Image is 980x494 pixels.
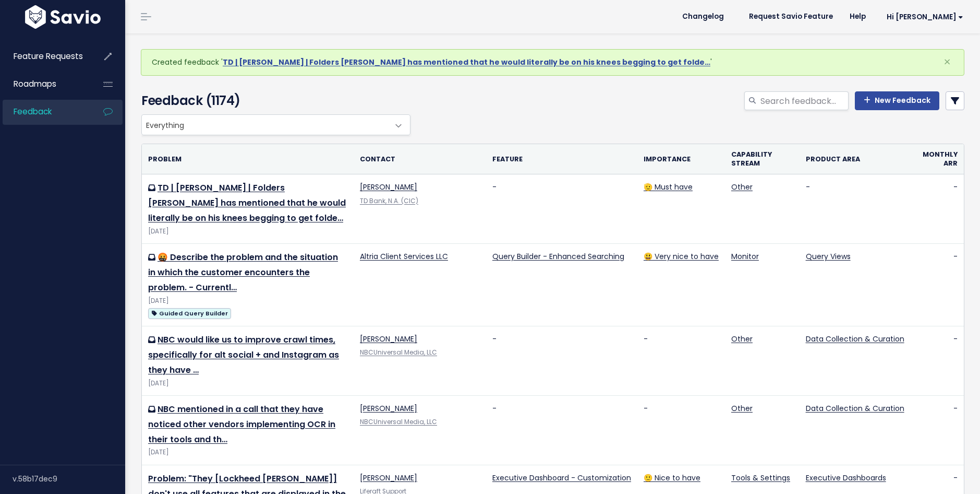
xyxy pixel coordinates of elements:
[148,251,338,293] a: 🤬 Describe the problem and the situation in which the customer encounters the problem. - Currentl…
[644,251,719,262] a: 😃 Very nice to have
[943,53,951,70] span: ×
[3,72,87,96] a: Roadmaps
[731,182,753,192] a: Other
[731,334,753,344] a: Other
[148,226,347,237] div: [DATE]
[148,403,335,445] a: NBC mentioned in a call that they have noticed other vendors implementing OCR in their tools and th…
[354,144,486,174] th: Contact
[14,106,52,117] span: Feedback
[360,251,448,262] a: Altria Client Services LLC
[486,326,637,396] td: -
[806,334,904,344] a: Data Collection & Curation
[360,348,437,357] a: NBCUniversal Media, LLC
[148,296,347,307] div: [DATE]
[13,465,125,492] div: v.58b17dec9
[22,5,103,29] img: logo-white.9d6f32f41409.svg
[731,403,753,414] a: Other
[3,44,87,68] a: Feature Requests
[148,182,346,224] a: TD | [PERSON_NAME] | Folders [PERSON_NAME] has mentioned that he would literally be on his knees ...
[492,473,631,483] a: Executive Dashboard - Customization
[14,51,83,62] span: Feature Requests
[913,244,964,326] td: -
[142,144,354,174] th: Problem
[637,396,725,465] td: -
[492,251,624,262] a: Query Builder - Enhanced Searching
[913,326,964,396] td: -
[14,78,56,89] span: Roadmaps
[360,473,417,483] a: [PERSON_NAME]
[806,251,851,262] a: Query Views
[148,307,231,320] a: Guided Query Builder
[874,9,972,25] a: Hi [PERSON_NAME]
[486,144,637,174] th: Feature
[887,13,963,21] span: Hi [PERSON_NAME]
[913,174,964,244] td: -
[360,418,437,426] a: NBCUniversal Media, LLC
[855,91,939,110] a: New Feedback
[637,326,725,396] td: -
[759,91,849,110] input: Search feedback...
[148,334,339,376] a: NBC would like us to improve crawl times, specifically for alt social + and Instagram as they have …
[141,114,410,135] span: Everything
[360,403,417,414] a: [PERSON_NAME]
[142,115,389,135] span: Everything
[141,49,964,76] div: Created feedback ' '
[148,308,231,319] span: Guided Query Builder
[360,197,418,205] a: TD Bank, N.A. (CIC)
[806,403,904,414] a: Data Collection & Curation
[148,447,347,458] div: [DATE]
[741,9,841,25] a: Request Savio Feature
[644,182,693,192] a: 🫡 Must have
[141,91,405,110] h4: Feedback (1174)
[841,9,874,25] a: Help
[731,473,790,483] a: Tools & Settings
[486,174,637,244] td: -
[800,144,913,174] th: Product Area
[148,378,347,389] div: [DATE]
[637,144,725,174] th: Importance
[223,57,710,67] a: TD | [PERSON_NAME] | Folders [PERSON_NAME] has mentioned that he would literally be on his knees ...
[806,473,886,483] a: Executive Dashboards
[913,144,964,174] th: Monthly ARR
[800,174,913,244] td: -
[3,100,87,124] a: Feedback
[360,334,417,344] a: [PERSON_NAME]
[913,396,964,465] td: -
[933,50,961,75] button: Close
[644,473,700,483] a: 🙂 Nice to have
[725,144,800,174] th: Capability stream
[486,396,637,465] td: -
[682,13,724,20] span: Changelog
[360,182,417,192] a: [PERSON_NAME]
[731,251,759,262] a: Monitor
